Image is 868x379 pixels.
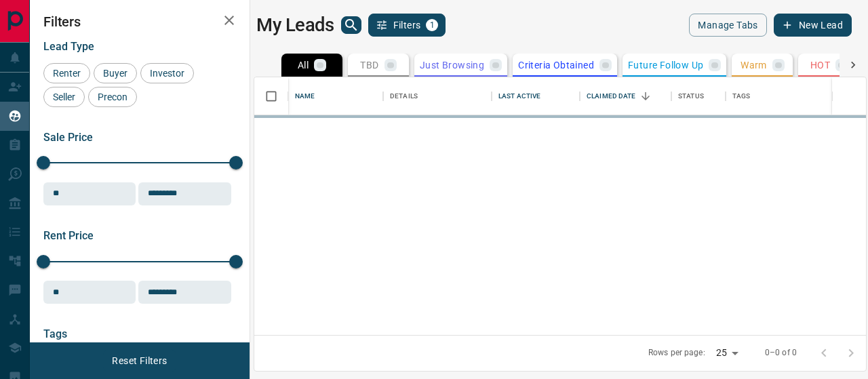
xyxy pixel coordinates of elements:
[648,347,705,359] p: Rows per page:
[628,60,703,70] p: Future Follow Up
[368,14,446,37] button: Filters1
[774,14,852,37] button: New Lead
[43,229,94,242] span: Rent Price
[671,77,726,115] div: Status
[43,40,94,53] span: Lead Type
[492,77,580,115] div: Last Active
[140,63,194,83] div: Investor
[43,327,67,340] span: Tags
[43,14,236,30] h2: Filters
[43,87,85,107] div: Seller
[810,60,830,70] p: HOT
[295,77,315,115] div: Name
[88,87,137,107] div: Precon
[726,77,851,115] div: Tags
[390,77,418,115] div: Details
[93,92,132,102] span: Precon
[288,77,383,115] div: Name
[711,343,743,363] div: 25
[765,347,797,359] p: 0–0 of 0
[580,77,671,115] div: Claimed Date
[678,77,704,115] div: Status
[636,87,655,106] button: Sort
[741,60,767,70] p: Warm
[383,77,492,115] div: Details
[145,68,189,79] span: Investor
[94,63,137,83] div: Buyer
[48,68,85,79] span: Renter
[732,77,751,115] div: Tags
[689,14,766,37] button: Manage Tabs
[587,77,636,115] div: Claimed Date
[98,68,132,79] span: Buyer
[360,60,378,70] p: TBD
[341,16,361,34] button: search button
[256,14,334,36] h1: My Leads
[420,60,484,70] p: Just Browsing
[298,60,309,70] p: All
[103,349,176,372] button: Reset Filters
[498,77,540,115] div: Last Active
[43,131,93,144] span: Sale Price
[48,92,80,102] span: Seller
[43,63,90,83] div: Renter
[427,20,437,30] span: 1
[518,60,594,70] p: Criteria Obtained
